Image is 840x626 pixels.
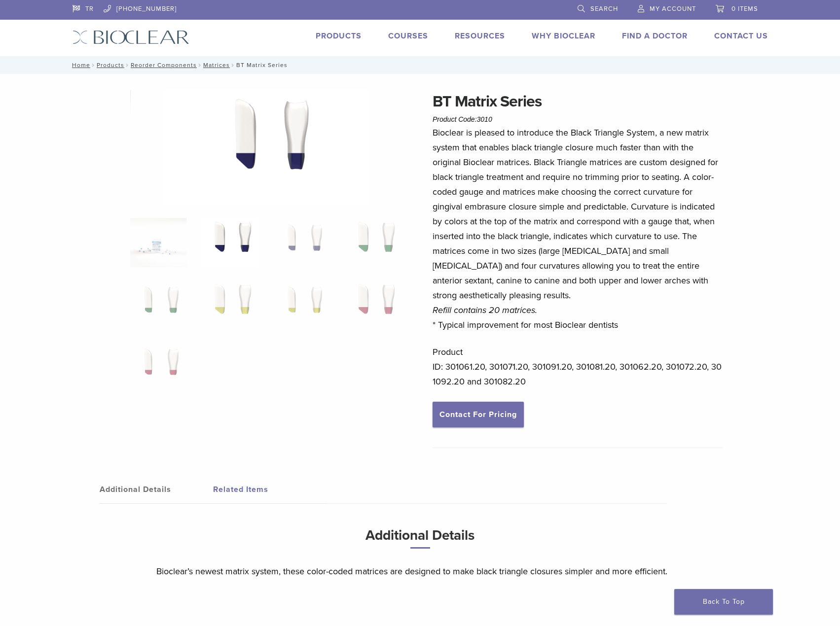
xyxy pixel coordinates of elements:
[674,589,773,615] a: Back To Top
[433,125,723,332] p: Bioclear is pleased to introduce the Black Triangle System, a new matrix system that enables blac...
[156,564,684,579] p: Bioclear’s newest matrix system, these color-coded matrices are designed to make black triangle c...
[316,31,362,41] a: Products
[124,63,131,68] span: /
[590,5,618,13] span: Search
[477,115,492,123] span: 3010
[90,63,97,68] span: /
[202,218,258,267] img: BT Matrix Series - Image 2
[97,62,124,69] a: Products
[388,31,428,41] a: Courses
[650,5,696,13] span: My Account
[345,218,402,267] img: BT Matrix Series - Image 4
[131,62,197,69] a: Reorder Components
[73,30,189,44] img: Bioclear
[100,476,213,503] a: Additional Details
[203,62,230,69] a: Matrices
[433,402,524,427] a: Contact For Pricing
[130,280,187,329] img: BT Matrix Series - Image 5
[213,476,327,503] a: Related Items
[274,280,330,329] img: BT Matrix Series - Image 7
[197,63,203,68] span: /
[164,90,369,205] img: BT Matrix Series - Image 2
[345,280,402,329] img: BT Matrix Series - Image 8
[455,31,505,41] a: Resources
[274,218,330,267] img: BT Matrix Series - Image 3
[69,62,90,69] a: Home
[622,31,688,41] a: Find A Doctor
[433,115,492,123] span: Product Code:
[156,523,684,556] h3: Additional Details
[130,218,187,267] img: Anterior-Black-Triangle-Series-Matrices-324x324.jpg
[202,280,258,329] img: BT Matrix Series - Image 6
[230,63,236,68] span: /
[130,342,187,391] img: BT Matrix Series - Image 9
[433,345,723,389] p: Product ID: 301061.20, 301071.20, 301091.20, 301081.20, 301062.20, 301072.20, 301092.20 and 30108...
[532,31,595,41] a: Why Bioclear
[65,56,775,74] nav: BT Matrix Series
[714,31,768,41] a: Contact Us
[433,305,537,315] em: Refill contains 20 matrices.
[433,90,723,113] h1: BT Matrix Series
[731,5,758,13] span: 0 items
